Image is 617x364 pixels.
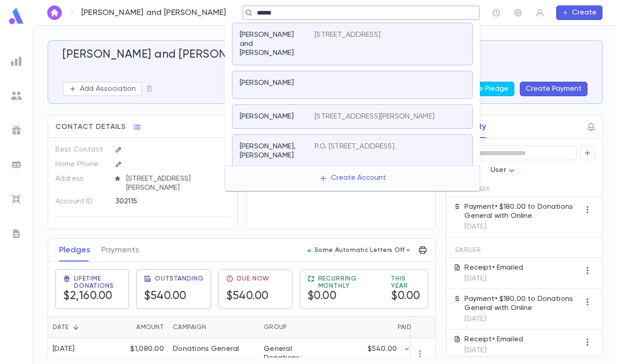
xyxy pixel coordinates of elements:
button: Create Account [312,170,393,187]
div: 302115 [115,194,207,208]
p: Payment • $180.00 to Donations General with Online [464,295,580,313]
h5: $540.00 [226,290,269,303]
button: Sort [122,320,136,334]
span: Lifetime Donations [74,275,121,290]
p: [DATE] [464,222,580,231]
div: User [491,162,517,179]
img: students_grey.60c7aba0da46da39d6d829b817ac14fc.svg [11,90,22,101]
p: [DATE] [464,346,523,355]
h5: $540.00 [144,290,187,303]
button: Pledges [59,239,90,261]
p: [PERSON_NAME] [240,112,294,121]
p: Account ID [55,194,108,209]
img: batches_grey.339ca447c9d9533ef1741baa751efc33.svg [11,159,22,170]
img: reports_grey.c525e4749d1bce6a11f5fe2a8de1b229.svg [11,56,22,67]
div: [DATE] [53,344,75,354]
span: [STREET_ADDRESS][PERSON_NAME] [123,174,230,192]
span: Contact Details [55,123,126,132]
span: Outstanding [155,275,203,282]
p: Some Automatic Letters Off [315,246,405,254]
p: P.O. [STREET_ADDRESS] [315,142,394,151]
p: [PERSON_NAME] and [PERSON_NAME] [81,8,227,18]
div: Amount [109,316,168,338]
div: Paid [327,316,416,338]
p: [PERSON_NAME] and [PERSON_NAME] [240,30,304,58]
p: Receipt • Emailed [464,335,523,344]
span: This Year [391,275,420,290]
p: Best Contact [55,143,108,157]
button: Payments [101,239,139,261]
p: Address [55,172,108,186]
img: imports_grey.530a8a0e642e233f2baf0ef88e8c9fcb.svg [11,194,22,205]
p: Home Phone [55,157,108,172]
p: [STREET_ADDRESS][PERSON_NAME] [315,112,434,121]
div: Campaign [173,316,206,338]
button: Create Payment [520,82,587,96]
div: Date [48,316,109,338]
img: letters_grey.7941b92b52307dd3b8a917253454ce1c.svg [11,228,22,239]
p: [PERSON_NAME] [240,79,294,88]
h5: $0.00 [391,290,420,303]
div: Amount [136,316,164,338]
h5: $0.00 [307,290,337,303]
button: Sort [287,320,301,334]
span: Recurring Monthly [318,275,380,290]
div: Group [264,316,287,338]
button: Add Association [63,82,142,96]
p: [STREET_ADDRESS] [315,30,380,39]
div: Group [259,316,327,338]
p: Add Association [80,84,136,93]
button: Sort [383,320,398,334]
h5: $2,160.00 [63,290,113,303]
span: Due Now [237,275,269,282]
span: User [491,167,506,174]
button: Sort [206,320,221,334]
img: logo [7,7,25,25]
div: Date [53,316,69,338]
h5: [PERSON_NAME] and [PERSON_NAME] [63,48,268,62]
p: Receipt • Emailed [464,263,523,272]
p: Payment • $180.00 to Donations General with Online [464,202,580,221]
span: Earlier [455,246,481,254]
img: home_white.a664292cf8c1dea59945f0da9f25487c.svg [49,9,60,16]
div: Paid [398,316,411,338]
button: Create Pledge [453,82,514,96]
p: [PERSON_NAME], [PERSON_NAME] [240,142,304,160]
button: Create [556,5,602,20]
div: General Donations [264,344,323,363]
img: campaigns_grey.99e729a5f7ee94e3726e6486bddda8f1.svg [11,125,22,136]
p: [DATE] [464,274,523,283]
button: Sort [69,320,83,334]
p: $540.00 [368,344,397,354]
button: Some Automatic Letters Off [304,244,415,256]
div: Donations General [173,344,239,354]
div: Campaign [168,316,259,338]
p: [DATE] [464,315,580,324]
